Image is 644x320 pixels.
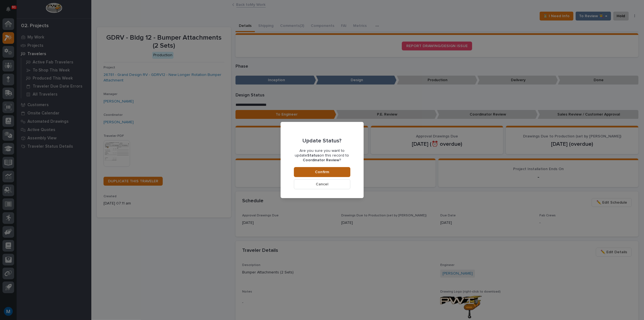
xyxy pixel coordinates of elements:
p: Are you sure you want to update on this record to ? [294,149,350,162]
span: Confirm [315,170,329,175]
button: Confirm [294,167,350,177]
span: Cancel [316,182,328,187]
button: Cancel [294,179,350,189]
p: Update Status? [302,137,342,144]
b: Status [307,153,320,157]
b: Coordinator Review [303,158,340,162]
